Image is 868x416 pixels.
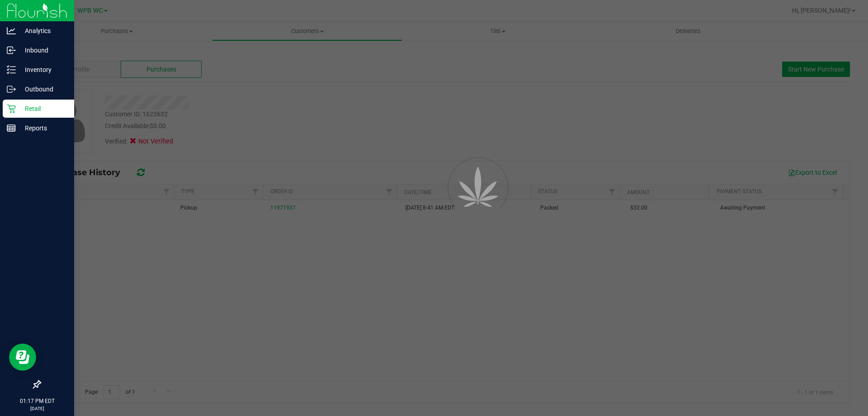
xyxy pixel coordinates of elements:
[16,25,70,36] p: Analytics
[7,46,16,55] inline-svg: Inbound
[4,405,70,412] p: [DATE]
[7,26,16,35] inline-svg: Analytics
[7,85,16,94] inline-svg: Outbound
[4,397,70,405] p: 01:17 PM EDT
[16,103,70,114] p: Retail
[7,65,16,74] inline-svg: Inventory
[7,124,16,133] inline-svg: Reports
[16,84,70,95] p: Outbound
[9,344,36,371] iframe: Resource center
[16,64,70,75] p: Inventory
[16,45,70,56] p: Inbound
[7,104,16,113] inline-svg: Retail
[16,123,70,134] p: Reports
